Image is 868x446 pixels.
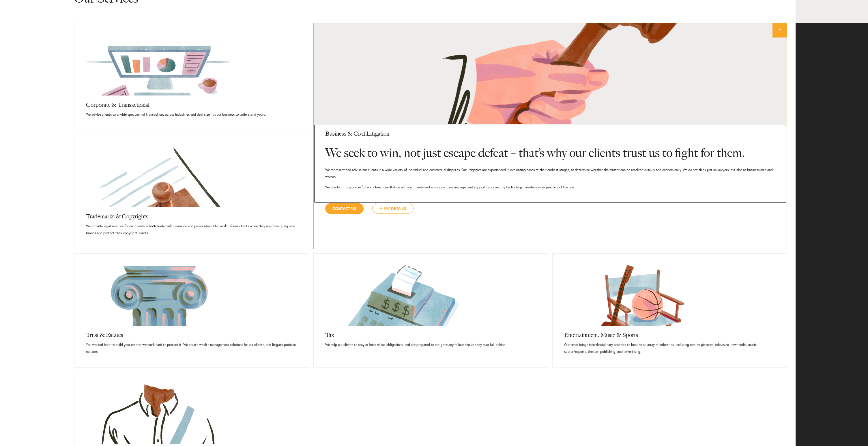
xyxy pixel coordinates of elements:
[325,203,364,214] a: Contact Us
[74,326,308,367] a: Trust & EstatesYou worked hard to build your estate; we work hard to protect it. We create wealth...
[86,341,297,355] p: You worked hard to build your estate; we work hard to protect it. We create wealth management sol...
[314,124,787,203] a: Business & Civil LitigationWe seek to win, not just escape defeat – that’s why our clients trust ...
[372,203,414,214] a: View Details
[564,341,775,355] p: Our team brings interdisciplinary practice to bear on an array of industries, including motion pi...
[564,326,775,341] h3: Entertainment, Music & Sports
[74,95,308,130] a: Corporate & TransactionalWe advise clients on a wide spectrum of transactions across industries a...
[325,166,775,180] p: We represent and advise our clients in a wide variety of individual and commercial disputes. Our ...
[325,341,536,348] p: We help our clients to stay in front of tax obligations, and are prepared to mitigate any fallout...
[74,207,308,249] a: Trademarks & CopyrightsWe provide legal services for our clients in both trademark clearance and ...
[325,140,775,163] h4: We seek to win, not just escape defeat – that’s why our clients trust us to fight for them.
[86,95,297,111] h3: Corporate & Transactional
[86,223,297,237] p: We provide legal services for our clients in both trademark clearance and prosecution. Our work i...
[325,326,536,341] h3: Tax
[325,184,775,191] p: We conduct litigation in full and close consultation with our clients and ensure our case managem...
[86,207,297,223] h3: Trademarks & Copyrights
[314,326,548,360] a: TaxWe help our clients to stay in front of tax obligations, and are prepared to mitigate any fall...
[553,326,787,367] a: Entertainment, Music & SportsOur team brings interdisciplinary practice to bear on an array of in...
[86,111,297,118] p: We advise clients on a wide spectrum of transactions across industries and deal size. It’s our bu...
[325,124,775,140] h3: Business & Civil Litigation
[772,23,787,38] a: -
[86,326,297,341] h3: Trust & Estates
